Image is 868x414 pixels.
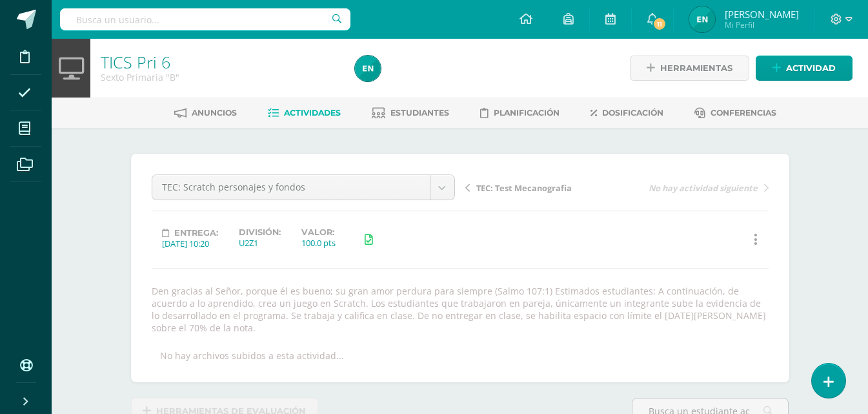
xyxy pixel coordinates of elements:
[390,108,449,118] span: Estudiantes
[725,8,799,21] span: [PERSON_NAME]
[162,175,420,200] span: TEC: Scratch personajes y fondos
[192,108,237,118] span: Anuncios
[689,6,715,32] img: 00bc85849806240248e66f61f9775644.png
[649,182,758,194] span: No hay actividad siguiente
[602,108,663,118] span: Dosificación
[476,182,572,194] span: TEC: Test Mecanografía
[239,227,281,237] label: División:
[101,71,339,83] div: Sexto Primaria 'B'
[660,56,732,80] span: Herramientas
[284,108,341,118] span: Actividades
[480,103,560,123] a: Planificación
[725,19,799,30] span: Mi Perfil
[756,56,853,81] a: Actividad
[372,103,449,123] a: Estudiantes
[174,103,237,123] a: Anuncios
[465,181,617,194] a: TEC: Test Mecanografía
[60,8,350,30] input: Busca un usuario...
[239,237,281,249] div: U2Z1
[494,108,560,118] span: Planificación
[146,285,774,334] div: Den gracias al Señor, porque él es bueno; su gran amor perdura para siempre (Salmo 107:1) Estimad...
[301,227,336,237] label: Valor:
[711,108,776,118] span: Conferencias
[786,56,836,80] span: Actividad
[174,228,218,238] span: Entrega:
[694,103,776,123] a: Conferencias
[355,56,381,81] img: 00bc85849806240248e66f61f9775644.png
[152,175,454,200] a: TEC: Scratch personajes y fondos
[590,103,663,123] a: Dosificación
[101,53,339,71] h1: TICS Pri 6
[162,238,218,249] div: [DATE] 10:20
[101,51,170,73] a: TICS Pri 6
[301,237,336,249] div: 100.0 pts
[652,17,667,31] span: 11
[160,349,344,362] div: No hay archivos subidos a esta actividad...
[268,103,341,123] a: Actividades
[630,56,749,81] a: Herramientas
